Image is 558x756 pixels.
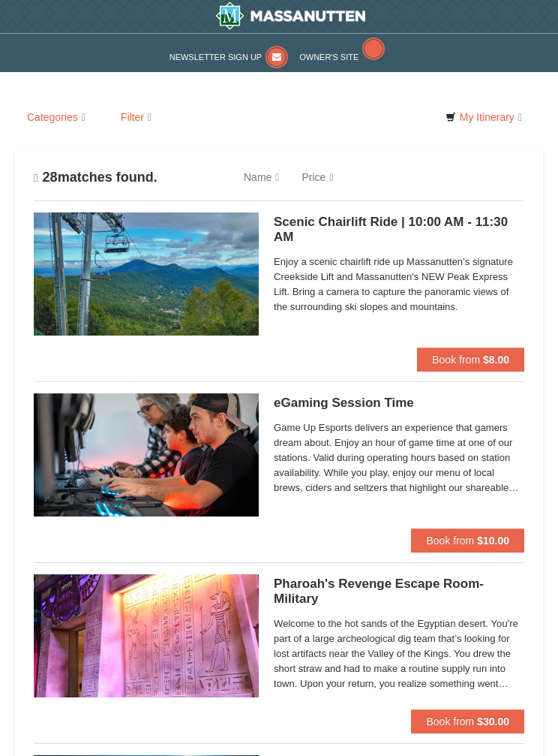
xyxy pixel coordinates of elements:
[483,354,509,366] strong: $8.00
[299,53,385,62] a: Owner's Site
[274,577,524,607] h5: Pharoah's Revenge Escape Room- Military
[299,53,358,62] span: Owner's Site
[426,535,474,547] span: Book from
[169,53,262,62] span: Newsletter Sign Up
[417,348,524,372] button: Book from $8.00
[432,354,480,366] span: Book from
[274,215,524,245] h5: Scenic Chairlift Ride | 10:00 AM - 11:30 AM
[411,709,524,733] button: Book from $30.00
[436,106,532,128] a: My Itinerary
[477,535,509,547] strong: $10.00
[109,106,163,128] a: Filter
[477,715,509,727] strong: $30.00
[274,420,524,495] span: Game Up Esports delivers an experience that gamers dream about. Enjoy an hour of game time at one...
[34,212,259,336] img: 24896431-1-a2e2611b.jpg
[274,255,524,315] span: Enjoy a scenic chairlift ride up Massanutten’s signature Creekside Lift and Massanutten's NEW Pea...
[274,616,524,691] span: Welcome to the hot sands of the Egyptian desert. You're part of a large archeological dig team th...
[426,715,474,727] span: Book from
[34,393,259,517] img: 19664770-34-0b975b5b.jpg
[411,529,524,553] button: Book from $10.00
[215,2,366,30] img: Massanutten Resort Logo
[169,53,288,62] a: Newsletter Sign Up
[232,162,290,192] a: Name
[274,396,524,411] h5: eGaming Session Time
[290,162,344,192] a: Price
[22,2,558,30] a: Massanutten Resort
[34,574,259,697] img: 6619913-410-20a124c9.jpg
[15,106,97,128] a: Categories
